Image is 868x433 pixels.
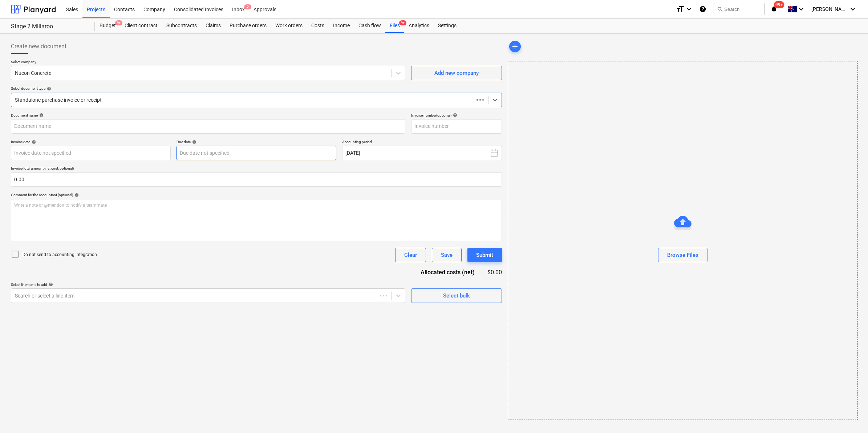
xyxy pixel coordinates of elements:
[73,193,79,197] span: help
[11,119,405,134] input: Document name
[476,250,493,260] div: Submit
[329,19,354,33] a: Income
[162,19,201,33] a: Subcontracts
[441,250,453,260] div: Save
[434,68,479,78] div: Add new company
[23,252,97,258] p: Do not send to accounting integration
[411,288,502,303] button: Select bulk
[467,248,502,262] button: Submit
[95,19,120,33] div: Budget
[191,140,196,144] span: help
[848,5,857,13] i: keyboard_arrow_down
[443,291,470,300] div: Select bulk
[30,140,36,144] span: help
[307,19,329,33] a: Costs
[411,119,502,134] input: Invoice number
[511,42,519,51] span: add
[177,146,336,160] input: Due date not specified
[451,113,457,117] span: help
[342,139,502,146] p: Accounting period
[244,4,251,9] span: 2
[11,42,66,51] span: Create new document
[658,248,707,262] button: Browse Files
[676,5,685,13] i: format_size
[486,268,502,276] div: $0.00
[797,5,806,13] i: keyboard_arrow_down
[811,6,848,12] span: [PERSON_NAME]
[404,19,434,33] a: Analytics
[45,86,51,91] span: help
[11,60,405,66] p: Select company
[47,282,53,287] span: help
[404,250,417,260] div: Clear
[385,19,404,33] div: Files
[11,23,86,31] div: Stage 2 Millaroo
[177,139,336,144] div: Due date
[714,3,764,15] button: Search
[271,19,307,33] a: Work orders
[399,20,406,25] span: 9+
[774,1,784,8] span: 99+
[432,248,462,262] button: Save
[95,19,120,33] a: Budget9+
[225,19,271,33] a: Purchase orders
[342,146,502,160] button: [DATE]
[508,61,858,420] div: Browse Files
[354,19,385,33] a: Cash flow
[11,86,502,91] div: Select document type
[411,113,502,118] div: Invoice number (optional)
[11,282,405,287] div: Select line-items to add
[11,146,171,160] input: Invoice date not specified
[699,5,706,13] i: Knowledge base
[11,113,405,118] div: Document name
[115,20,122,25] span: 9+
[685,5,693,13] i: keyboard_arrow_down
[411,66,502,80] button: Add new company
[11,166,502,172] p: Invoice total amount (net cost, optional)
[11,139,171,144] div: Invoice date
[434,19,461,33] a: Settings
[11,172,502,187] input: Invoice total amount (net cost, optional)
[770,5,778,13] i: notifications
[395,248,426,262] button: Clear
[38,113,44,117] span: help
[120,19,162,33] a: Client contract
[407,268,486,276] div: Allocated costs (net)
[385,19,404,33] a: Files9+
[201,19,225,33] a: Claims
[11,193,502,197] div: Comment for the accountant (optional)
[667,250,698,260] div: Browse Files
[717,6,723,12] span: search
